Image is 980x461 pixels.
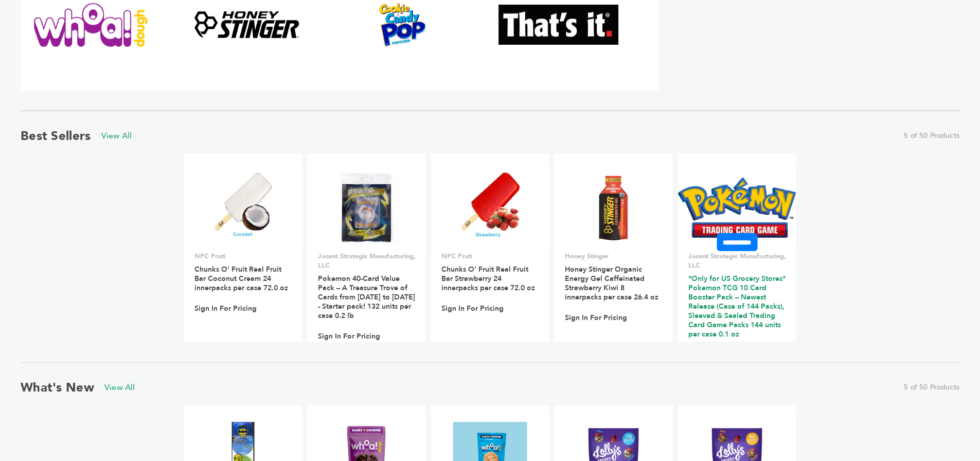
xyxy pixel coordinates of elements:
a: Sign In For Pricing [441,304,504,313]
p: Jacent Strategic Manufacturing, LLC [318,252,416,270]
a: Chunks O' Fruit Real Fruit Bar Strawberry 24 innerpacks per case 72.0 oz [441,264,535,293]
img: Honey Stinger [187,7,306,43]
img: Cookie & Candy Pop Popcorn [343,3,462,47]
img: Whoa Dough [31,3,150,47]
p: NFC Fruti [194,252,292,261]
img: *Only for US Grocery Stores* Pokemon TCG 10 Card Booster Pack – Newest Release (Case of 144 Packs... [678,178,796,238]
span: 5 of 50 Products [904,131,959,141]
a: Sign In For Pricing [318,332,380,341]
p: Jacent Strategic Manufacturing, LLC [688,252,786,270]
h2: What's New [21,379,94,396]
img: Pokemon 40-Card Value Pack – A Treasure Trove of Cards from 1996 to 2024 - Starter pack! 132 unit... [329,170,404,245]
a: Sign In For Pricing [688,350,751,360]
span: 5 of 50 Products [904,382,959,393]
a: Sign In For Pricing [565,313,627,323]
a: *Only for US Grocery Stores* Pokemon TCG 10 Card Booster Pack – Newest Release (Case of 144 Packs... [688,274,786,339]
a: Chunks O' Fruit Real Fruit Bar Coconut Cream 24 innerpacks per case 72.0 oz [194,264,288,293]
a: Sign In For Pricing [194,304,257,313]
a: View All [101,130,132,141]
img: Chunks O' Fruit Real Fruit Bar Strawberry 24 innerpacks per case 72.0 oz [460,170,520,244]
img: Chunks O' Fruit Real Fruit Bar Coconut Cream 24 innerpacks per case 72.0 oz [214,170,272,244]
img: That's It [499,5,618,44]
a: Honey Stinger Organic Energy Gel Caffeinated Strawberry Kiwi 8 innerpacks per case 26.4 oz [565,264,658,302]
h2: Best Sellers [21,128,91,145]
a: Pokemon 40-Card Value Pack – A Treasure Trove of Cards from [DATE] to [DATE] - Starter pack! 132 ... [318,274,415,321]
p: NFC Fruti [441,252,539,261]
a: View All [104,382,135,393]
p: Honey Stinger [565,252,663,261]
img: Honey Stinger Organic Energy Gel Caffeinated Strawberry Kiwi 8 innerpacks per case 26.4 oz [576,170,651,245]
